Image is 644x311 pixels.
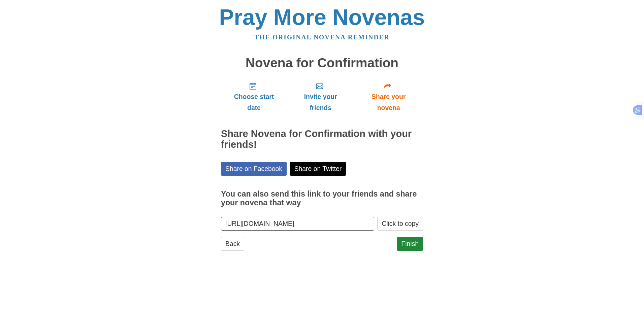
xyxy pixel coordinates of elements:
[221,162,287,176] a: Share on Facebook
[361,91,416,113] span: Share your novena
[221,56,423,70] h1: Novena for Confirmation
[287,77,354,117] a: Invite your friends
[221,77,287,117] a: Choose start date
[219,5,425,30] a: Pray More Novenas
[221,190,423,207] h3: You can also send this link to your friends and share your novena that way
[221,129,423,150] h2: Share Novena for Confirmation with your friends!
[221,237,244,251] a: Back
[255,34,390,41] a: The original novena reminder
[228,91,280,113] span: Choose start date
[294,91,347,113] span: Invite your friends
[377,217,423,231] button: Click to copy
[354,77,423,117] a: Share your novena
[290,162,346,176] a: Share on Twitter
[397,237,423,251] a: Finish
